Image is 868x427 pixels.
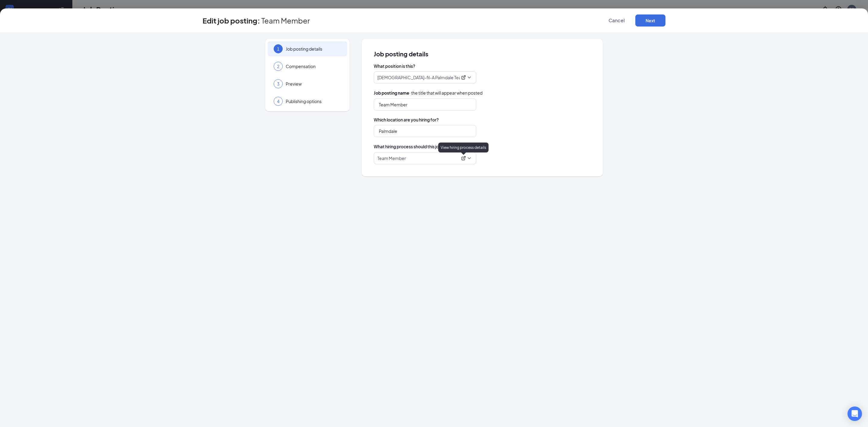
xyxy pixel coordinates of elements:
[609,17,625,24] span: Cancel
[461,156,466,161] svg: ExternalLink
[374,117,591,123] span: Which location are you hiring for?
[438,143,489,152] div: View hiring process details
[635,14,665,27] button: Next
[286,63,341,69] span: Compensation
[261,17,310,24] span: Team Member
[374,51,591,57] span: Job posting details
[377,155,467,161] div: Team Member
[203,15,260,26] h3: Edit job posting:
[286,46,341,52] span: Job posting details
[377,155,458,161] p: Team Member
[602,14,632,27] button: Cancel
[461,75,466,80] svg: ExternalLink
[277,81,279,87] span: 3
[377,74,460,80] p: [DEMOGRAPHIC_DATA]-fil-A Palmdale Team Member
[286,81,341,87] span: Preview
[277,98,279,104] span: 4
[374,143,473,150] span: What hiring process should this job posting follow?
[374,90,409,96] b: Job posting name
[286,98,341,104] span: Publishing options
[374,89,483,96] span: · the title that will appear when posted
[277,63,279,69] span: 2
[377,74,467,80] div: Chick-fil-A Palmdale Team Member
[848,407,862,421] div: Open Intercom Messenger
[374,63,591,69] span: What position is this?
[277,46,279,52] span: 1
